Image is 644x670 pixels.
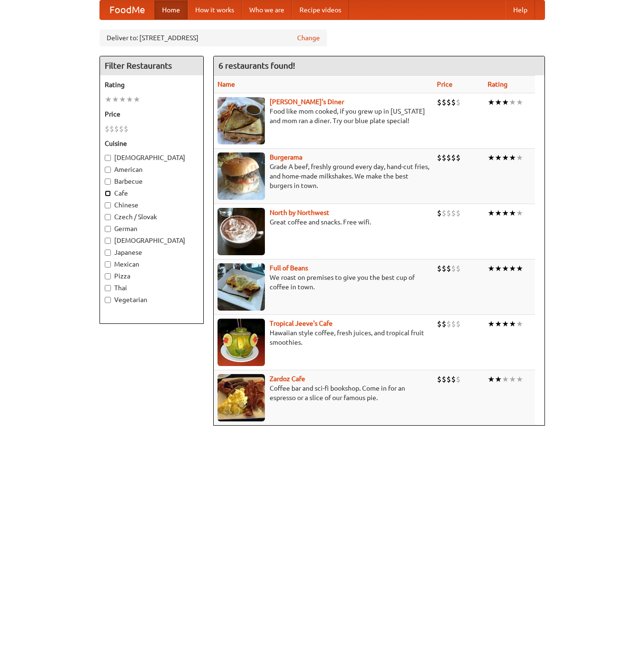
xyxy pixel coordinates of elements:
[105,224,199,233] label: German
[218,217,429,227] p: Great coffee and snacks. Free wifi.
[218,152,265,200] img: burgerama.jpg
[451,374,456,384] li: $
[270,320,333,327] a: Tropical Jeeve's Cafe
[133,94,140,105] li: ★
[297,33,320,43] a: Change
[218,208,265,255] img: north.jpg
[105,250,111,256] input: Japanese
[506,0,535,19] a: Help
[218,328,429,347] p: Hawaiian style coffee, fresh juices, and tropical fruit smoothies.
[218,97,265,144] img: sallys.jpg
[516,374,523,384] li: ★
[188,0,242,19] a: How it works
[105,214,111,220] input: Czech / Slovak
[502,319,509,329] li: ★
[446,97,451,107] li: $
[105,177,199,186] label: Barbecue
[270,209,329,216] b: North by Northwest
[105,236,199,245] label: [DEMOGRAPHIC_DATA]
[105,188,199,198] label: Cafe
[516,263,523,274] li: ★
[126,94,133,105] li: ★
[105,261,111,268] input: Mexican
[446,208,451,218] li: $
[495,208,502,218] li: ★
[109,124,114,134] li: $
[488,152,495,163] li: ★
[516,97,523,107] li: ★
[105,167,111,173] input: American
[218,162,429,190] p: Grade A beef, freshly ground every day, hand-cut fries, and home-made milkshakes. We make the bes...
[442,263,446,274] li: $
[488,374,495,384] li: ★
[451,97,456,107] li: $
[509,319,516,329] li: ★
[270,264,308,272] a: Full of Beans
[105,153,199,162] label: [DEMOGRAPHIC_DATA]
[218,263,265,311] img: beans.jpg
[105,124,109,134] li: $
[437,374,442,384] li: $
[495,374,502,384] li: ★
[105,165,199,174] label: American
[451,263,456,274] li: $
[105,226,111,232] input: German
[509,263,516,274] li: ★
[100,0,154,19] a: FoodMe
[456,374,461,384] li: $
[495,152,502,163] li: ★
[105,109,199,119] h5: Price
[442,208,446,218] li: $
[105,202,111,208] input: Chinese
[105,139,199,148] h5: Cuisine
[270,98,344,106] b: [PERSON_NAME]'s Diner
[105,285,111,291] input: Thai
[112,94,119,105] li: ★
[488,319,495,329] li: ★
[124,124,128,134] li: $
[114,124,119,134] li: $
[105,212,199,222] label: Czech / Slovak
[154,0,188,19] a: Home
[502,374,509,384] li: ★
[292,0,349,19] a: Recipe videos
[105,297,111,303] input: Vegetarian
[495,263,502,274] li: ★
[218,107,429,125] p: Food like mom cooked, if you grew up in [US_STATE] and mom ran a diner. Try our blue plate special!
[105,259,199,269] label: Mexican
[502,208,509,218] li: ★
[516,319,523,329] li: ★
[502,263,509,274] li: ★
[218,374,265,421] img: zardoz.jpg
[509,152,516,163] li: ★
[218,384,429,402] p: Coffee bar and sci-fi bookshop. Come in for an espresso or a slice of our famous pie.
[100,56,203,75] h4: Filter Restaurants
[446,319,451,329] li: $
[442,152,446,163] li: $
[105,200,199,210] label: Chinese
[456,263,461,274] li: $
[502,97,509,107] li: ★
[451,208,456,218] li: $
[218,61,295,70] ng-pluralize: 6 restaurants found!
[218,273,429,292] p: We roast on premises to give you the best cup of coffee in town.
[119,94,126,105] li: ★
[105,295,199,304] label: Vegetarian
[495,319,502,329] li: ★
[270,375,305,383] a: Zardoz Cafe
[437,319,442,329] li: $
[516,152,523,163] li: ★
[488,263,495,274] li: ★
[502,152,509,163] li: ★
[270,153,302,161] a: Burgerama
[456,319,461,329] li: $
[105,238,111,244] input: [DEMOGRAPHIC_DATA]
[442,97,446,107] li: $
[100,29,327,46] div: Deliver to: [STREET_ADDRESS]
[509,97,516,107] li: ★
[437,263,442,274] li: $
